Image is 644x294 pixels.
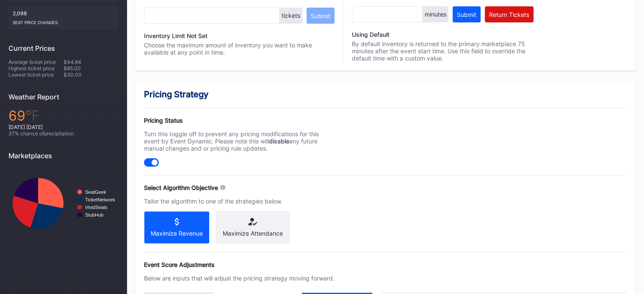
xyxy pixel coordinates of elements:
strong: disable [269,137,289,145]
div: $30.00 [64,71,119,78]
text: StubHub [85,212,104,217]
div: Submit [457,11,476,18]
div: Lowest ticket price [8,71,64,78]
div: tickets [279,8,302,24]
div: Current Prices [8,44,119,52]
button: Submit [453,6,481,22]
div: Turn this toggle off to prevent any pricing modifications for this event by Event Dynamic. Please... [144,130,334,152]
span: ℉ [25,107,39,124]
div: Select Algorithm Objective [144,184,218,191]
div: $85.00 [64,65,119,71]
div: Inventory Limit Not Set [144,32,334,39]
div: Average ticket price [8,59,64,65]
div: Maximize Revenue [151,230,203,237]
div: Using Default [352,31,533,38]
div: Maximize Attendance [223,230,283,237]
div: seat price changes [13,16,114,25]
button: Submit [307,8,334,24]
svg: Chart title [8,166,119,240]
div: 69 [8,107,119,124]
div: 2,098 [8,6,119,29]
text: TicketNetwork [85,197,115,202]
div: Marketplaces [8,151,119,160]
div: By default inventory is returned to the primary marketplace 75 minutes after the event start time... [352,31,533,62]
div: [DATE] [DATE] [8,124,119,130]
div: Submit [311,12,330,19]
div: Pricing Strategy [144,89,627,99]
div: Weather Report [8,93,119,101]
text: SeatGeek [85,190,106,195]
text: VividSeats [85,205,108,210]
div: Highest ticket price [8,65,64,71]
div: Choose the maximum amount of inventory you want to make available at any point in time. [144,41,334,56]
div: Return Tickets [489,11,529,18]
div: 37 % chance of precipitation [8,130,119,137]
button: Return Tickets [485,6,533,22]
div: Tailor the algorithm to one of the strategies below. [144,198,334,205]
div: Below are inputs that will adjust the pricing strategy moving forward. [144,275,334,282]
div: Event Score Adjustments [144,261,627,268]
div: Pricing Status [144,117,334,124]
div: minutes [423,6,448,22]
div: $44.84 [64,59,119,65]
